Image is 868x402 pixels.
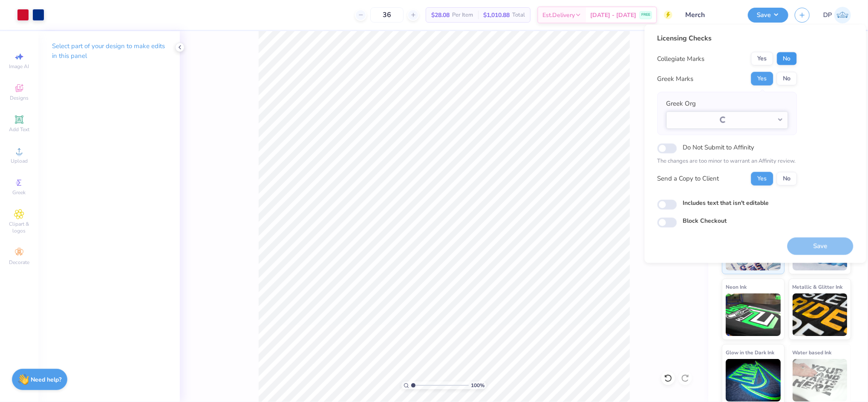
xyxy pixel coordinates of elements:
[483,11,510,20] span: $1,010.88
[679,6,741,23] input: Untitled Design
[726,348,774,357] span: Glow in the Dark Ink
[471,382,484,389] span: 100 %
[9,126,29,133] span: Add Text
[452,11,473,20] span: Per Item
[657,157,797,166] p: The changes are too minor to warrant an Affinity review.
[9,259,29,266] span: Decorate
[657,174,719,184] div: Send a Copy to Client
[751,52,773,66] button: Yes
[683,198,769,207] label: Includes text that isn't editable
[657,74,694,83] div: Greek Marks
[793,348,832,357] span: Water based Ink
[683,142,755,153] label: Do Not Submit to Affinity
[726,359,781,402] img: Glow in the Dark Ink
[370,7,404,23] input: – –
[11,158,28,164] span: Upload
[823,10,832,20] span: DP
[512,11,525,20] span: Total
[52,41,166,61] p: Select part of your design to make edits in this panel
[748,8,788,23] button: Save
[726,282,747,291] span: Neon Ink
[793,359,848,402] img: Water based Ink
[777,72,797,86] button: No
[793,293,848,336] img: Metallic & Glitter Ink
[641,12,650,18] span: FREE
[793,282,843,291] span: Metallic & Glitter Ink
[10,95,29,101] span: Designs
[431,11,450,20] span: $28.08
[657,33,797,43] div: Licensing Checks
[777,52,797,66] button: No
[726,293,781,336] img: Neon Ink
[13,189,26,196] span: Greek
[31,376,62,384] strong: Need help?
[590,11,636,20] span: [DATE] - [DATE]
[683,216,727,225] label: Block Checkout
[666,99,696,109] label: Greek Org
[823,7,851,23] a: DP
[657,54,705,63] div: Collegiate Marks
[4,221,34,234] span: Clipart & logos
[542,11,575,20] span: Est. Delivery
[834,7,851,23] img: Darlene Padilla
[751,172,773,185] button: Yes
[9,63,29,70] span: Image AI
[751,72,773,86] button: Yes
[777,172,797,185] button: No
